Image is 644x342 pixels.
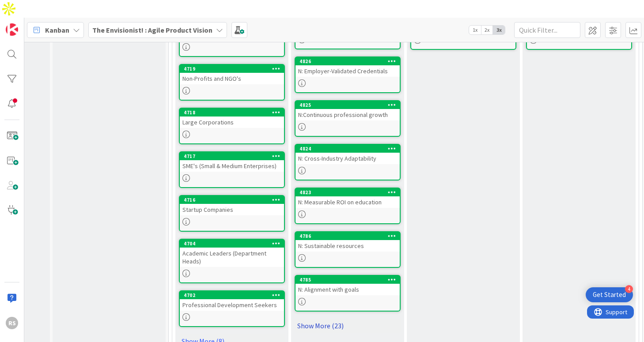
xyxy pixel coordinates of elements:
[179,290,285,327] a: 4702Professional Development Seekers
[295,188,400,196] div: 4823
[180,65,284,84] div: 4719Non-Profits and NGO's
[299,102,400,108] div: 4825
[295,56,401,93] a: 4826N: Employer-Validated Credentials
[180,152,284,160] div: 4717
[179,64,285,101] a: 4719Non-Profits and NGO's
[6,23,18,36] img: Visit kanbanzone.com
[514,22,580,38] input: Quick Filter...
[180,160,284,172] div: SME's (Small & Medium Enterprises)
[180,109,284,117] div: 4718
[295,153,400,164] div: N: Cross-Industry Adaptability
[295,144,401,180] a: 4824N: Cross-Industry Adaptability
[295,196,400,208] div: N: Measurable ROI on education
[299,58,400,64] div: 4826
[179,239,285,283] a: 4704Academic Leaders (Department Heads)
[45,25,69,35] span: Kanban
[180,196,284,204] div: 4716
[180,65,284,73] div: 4719
[295,232,400,240] div: 4786
[180,152,284,172] div: 4717SME's (Small & Medium Enterprises)
[481,26,493,34] span: 2x
[184,292,284,298] div: 4702
[295,276,400,284] div: 4785
[184,153,284,159] div: 4717
[180,291,284,311] div: 4702Professional Development Seekers
[295,284,400,295] div: N: Alignment with goals
[295,232,400,252] div: 4786N: Sustainable resources
[180,291,284,299] div: 4702
[184,109,284,116] div: 4718
[295,57,400,65] div: 4826
[299,146,400,152] div: 4824
[295,100,401,137] a: 4825N:Continuous professional growth
[295,231,401,268] a: 4786N: Sustainable resources
[179,151,285,188] a: 4717SME's (Small & Medium Enterprises)
[180,204,284,215] div: Startup Companies
[295,240,400,252] div: N: Sustainable resources
[586,287,633,302] div: Open Get Started checklist, remaining modules: 4
[6,317,18,329] div: RS
[493,26,505,34] span: 3x
[469,26,481,34] span: 1x
[295,109,400,120] div: N:Continuous professional growth
[295,101,400,109] div: 4825
[180,73,284,84] div: Non-Profits and NGO's
[180,196,284,215] div: 4716Startup Companies
[295,145,400,153] div: 4824
[295,319,401,333] a: Show More (23)
[180,117,284,128] div: Large Corporations
[180,299,284,311] div: Professional Development Seekers
[625,285,633,293] div: 4
[179,195,285,232] a: 4716Startup Companies
[295,65,400,77] div: N: Employer-Validated Credentials
[184,241,284,247] div: 4704
[295,145,400,164] div: 4824N: Cross-Industry Adaptability
[180,240,284,267] div: 4704Academic Leaders (Department Heads)
[180,109,284,128] div: 4718Large Corporations
[19,1,40,12] span: Support
[295,101,400,120] div: 4825N:Continuous professional growth
[295,275,401,312] a: 4785N: Alignment with goals
[184,66,284,72] div: 4719
[295,188,401,224] a: 4823N: Measurable ROI on education
[593,290,626,299] div: Get Started
[299,277,400,283] div: 4785
[180,240,284,248] div: 4704
[295,57,400,77] div: 4826N: Employer-Validated Credentials
[299,189,400,195] div: 4823
[92,26,212,34] b: The Envisionist! : Agile Product Vision
[299,233,400,239] div: 4786
[180,248,284,267] div: Academic Leaders (Department Heads)
[179,108,285,144] a: 4718Large Corporations
[295,276,400,295] div: 4785N: Alignment with goals
[184,197,284,203] div: 4716
[295,188,400,208] div: 4823N: Measurable ROI on education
